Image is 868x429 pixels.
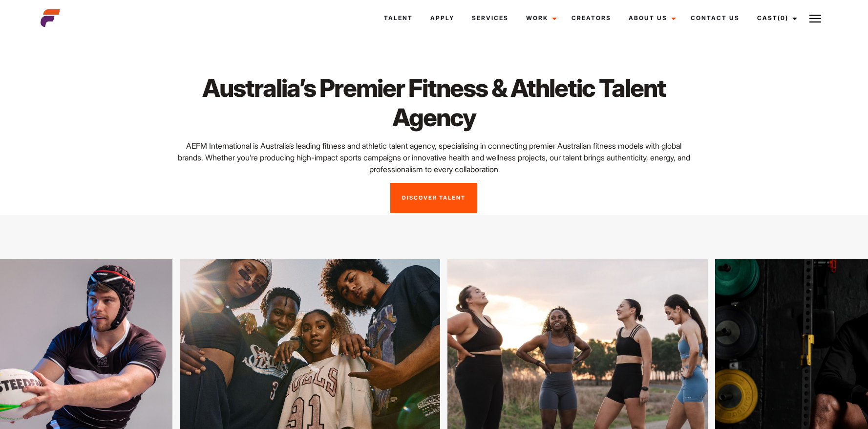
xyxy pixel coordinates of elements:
p: AEFM International is Australia’s leading fitness and athletic talent agency, specialising in con... [174,140,695,175]
a: Work [517,5,563,31]
a: Services [463,5,517,31]
a: Discover Talent [390,183,477,213]
img: Burger icon [809,13,821,24]
a: Creators [563,5,620,31]
a: Apply [422,5,463,31]
a: About Us [620,5,682,31]
h1: Australia’s Premier Fitness & Athletic Talent Agency [174,73,695,132]
a: Cast(0) [748,5,803,31]
span: (0) [778,14,788,22]
a: Talent [375,5,422,31]
img: cropped-aefm-brand-fav-22-square.png [41,8,60,28]
a: Contact Us [682,5,748,31]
